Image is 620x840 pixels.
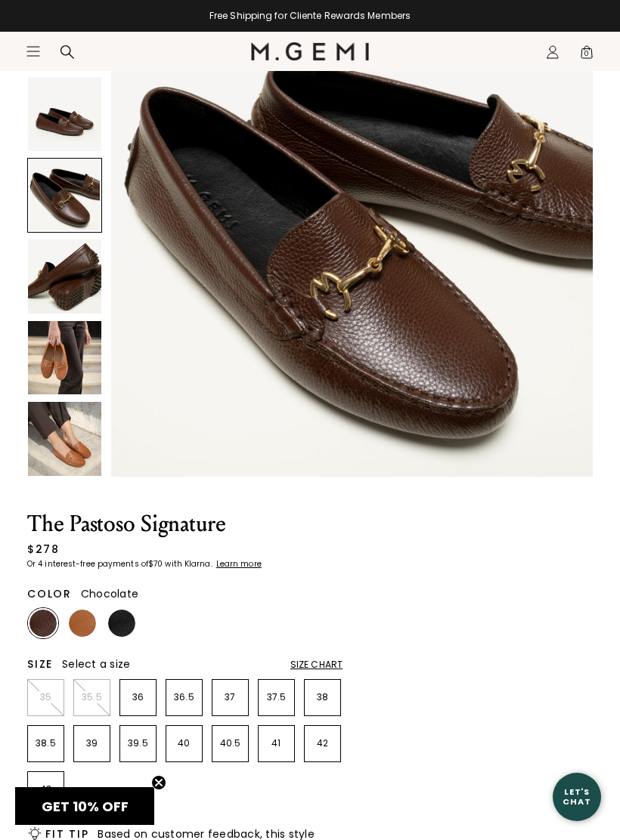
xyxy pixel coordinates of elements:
[108,610,135,637] img: Black
[15,787,154,825] div: GET 10% OFFClose teaser
[28,783,64,795] p: 43
[62,656,130,672] span: Select a size
[151,775,166,790] button: Close teaser
[27,658,53,670] h2: Size
[305,737,340,749] p: 42
[166,691,202,703] p: 36.5
[290,659,343,671] div: Size Chart
[148,558,163,570] klarna-placement-style-amount: $70
[27,513,343,536] h1: The Pastoso Signature
[27,588,72,600] h2: Color
[120,737,156,749] p: 39.5
[28,77,101,150] img: The Pastoso Signature
[69,610,96,637] img: Tan
[215,560,262,569] a: Learn more
[26,44,41,59] button: Open site menu
[166,737,202,749] p: 40
[74,737,110,749] p: 39
[165,558,214,570] klarna-placement-style-body: with Klarna
[553,787,601,806] div: Let's Chat
[27,542,59,557] div: $278
[259,691,294,703] p: 37.5
[212,691,248,703] p: 37
[28,402,101,475] img: The Pastoso Signature
[28,691,64,703] p: 35
[251,42,370,60] img: M.Gemi
[29,610,57,637] img: Chocolate
[305,691,340,703] p: 38
[42,797,129,816] span: GET 10% OFF
[216,558,262,570] klarna-placement-style-cta: Learn more
[259,737,294,749] p: 41
[28,239,101,313] img: The Pastoso Signature
[212,737,248,749] p: 40.5
[45,828,88,840] h2: Fit Tip
[27,558,148,570] klarna-placement-style-body: Or 4 interest-free payments of
[28,321,101,394] img: The Pastoso Signature
[28,737,64,749] p: 38.5
[81,586,138,601] span: Chocolate
[120,691,156,703] p: 36
[74,691,110,703] p: 35.5
[579,48,594,63] span: 0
